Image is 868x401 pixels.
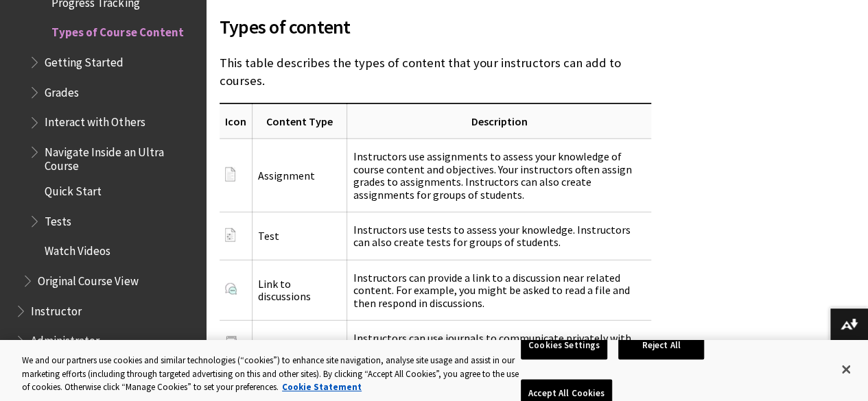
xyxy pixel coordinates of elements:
[253,139,347,212] td: Assignment
[253,260,347,320] td: Link to discussions
[347,260,651,320] td: Instructors can provide a link to a discussion near related content. For example, you might be as...
[31,330,99,348] span: Administrator
[45,210,71,228] span: Tests
[220,12,651,41] span: Types of content
[45,141,196,173] span: Navigate Inside an Ultra Course
[253,104,347,139] th: Content Type
[22,354,521,394] div: We and our partners use cookies and similar technologies (“cookies”) to enhance site navigation, ...
[45,111,145,130] span: Interact with Others
[347,212,651,260] td: Instructors use tests to assess your knowledge. Instructors can also create tests for groups of s...
[282,381,362,393] a: More information about your privacy, opens in a new tab
[347,104,651,139] th: Description
[51,21,183,40] span: Types of Course Content
[347,139,651,212] td: Instructors use assignments to assess your knowledge of course content and objectives. Your instr...
[220,54,651,90] p: This table describes the types of content that your instructors can add to courses.
[521,331,607,360] button: Cookies Settings
[347,321,651,369] td: Instructors can use journals to communicate privately with you and can grade your contributions.
[45,81,79,99] span: Grades
[31,300,82,318] span: Instructor
[38,269,138,288] span: Original Course View
[45,180,102,198] span: Quick Start
[220,104,253,139] th: Icon
[831,354,861,385] button: Close
[253,321,347,369] td: Journal
[45,51,124,69] span: Getting Started
[253,212,347,260] td: Test
[45,240,110,258] span: Watch Videos
[618,331,704,360] button: Reject All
